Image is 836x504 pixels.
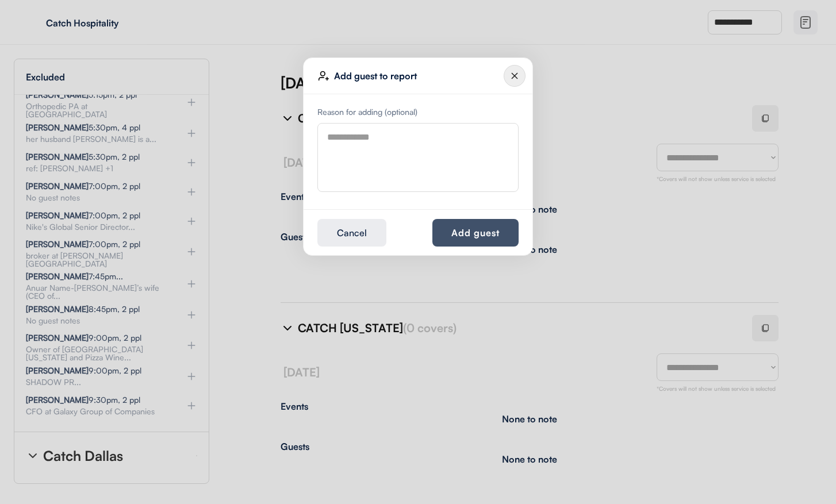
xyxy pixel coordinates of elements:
[318,70,329,82] img: user-plus-01.svg
[317,108,519,116] div: Reason for adding (optional)
[334,71,504,80] div: Add guest to report
[317,219,386,247] button: Cancel
[504,65,526,87] img: Group%2010124643.svg
[432,219,519,247] button: Add guest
